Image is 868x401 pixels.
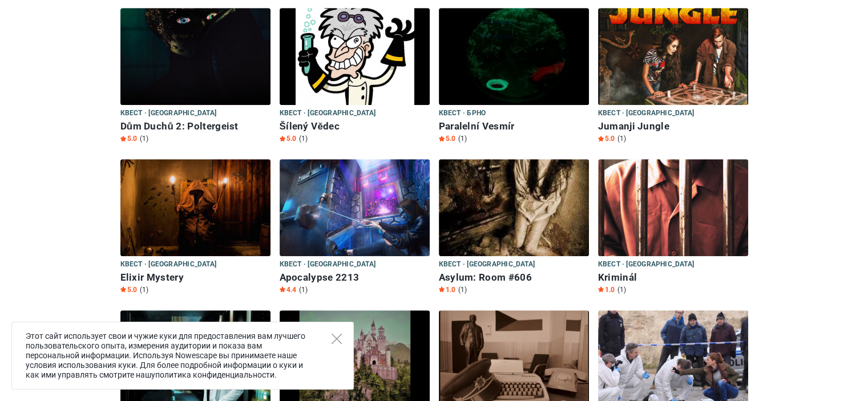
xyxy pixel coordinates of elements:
[140,134,148,143] span: (1)
[439,286,445,292] img: Star
[598,8,748,145] a: Jumanji Jungle Квест · [GEOGRAPHIC_DATA] Jumanji Jungle Star5.0 (1)
[120,285,137,294] span: 5.0
[280,134,296,143] span: 5.0
[11,322,354,390] div: Этот сайт использует свои и чужие куки для предоставления вам лучшего пользовательского опыта, из...
[439,136,445,141] img: Star
[439,272,589,283] h6: Asylum: Room #606
[598,286,604,292] img: Star
[120,8,271,145] a: Dům Duchů 2: Poltergeist Квест · [GEOGRAPHIC_DATA] Dům Duchů 2: Poltergeist Star5.0 (1)
[120,272,271,283] h6: Elixir Mystery
[120,159,271,256] img: Elixir Mystery
[120,107,217,120] span: Квест · [GEOGRAPHIC_DATA]
[280,107,376,120] span: Квест · [GEOGRAPHIC_DATA]
[598,159,748,297] a: Kriminál Квест · [GEOGRAPHIC_DATA] Kriminál Star1.0 (1)
[598,120,748,132] h6: Jumanji Jungle
[332,334,342,344] button: Close
[120,120,271,132] h6: Dům Duchů 2: Poltergeist
[439,107,486,120] span: Квест · Брно
[439,159,589,297] a: Asylum: Room #606 Квест · [GEOGRAPHIC_DATA] Asylum: Room #606 Star1.0 (1)
[598,258,695,271] span: Квест · [GEOGRAPHIC_DATA]
[280,159,430,256] img: Apocalypse 2213
[280,285,296,294] span: 4.4
[439,134,455,143] span: 5.0
[598,272,748,283] h6: Kriminál
[598,107,695,120] span: Квест · [GEOGRAPHIC_DATA]
[617,134,626,143] span: (1)
[280,159,430,297] a: Apocalypse 2213 Квест · [GEOGRAPHIC_DATA] Apocalypse 2213 Star4.4 (1)
[280,136,285,141] img: Star
[120,286,126,292] img: Star
[280,120,430,132] h6: Šílený Vědec
[598,136,604,141] img: Star
[439,120,589,132] h6: Paralelní Vesmír
[280,8,430,145] a: Šílený Vědec Квест · [GEOGRAPHIC_DATA] Šílený Vědec Star5.0 (1)
[299,134,308,143] span: (1)
[120,8,271,105] img: Dům Duchů 2: Poltergeist
[439,258,535,271] span: Квест · [GEOGRAPHIC_DATA]
[120,134,137,143] span: 5.0
[598,134,615,143] span: 5.0
[280,8,430,105] img: Šílený Vědec
[280,272,430,283] h6: Apocalypse 2213
[598,159,748,256] img: Kriminál
[617,285,626,294] span: (1)
[299,285,308,294] span: (1)
[439,285,455,294] span: 1.0
[120,136,126,141] img: Star
[120,258,217,271] span: Квест · [GEOGRAPHIC_DATA]
[140,285,148,294] span: (1)
[458,285,467,294] span: (1)
[280,258,376,271] span: Квест · [GEOGRAPHIC_DATA]
[280,286,285,292] img: Star
[598,285,615,294] span: 1.0
[439,159,589,256] img: Asylum: Room #606
[439,8,589,105] img: Paralelní Vesmír
[439,8,589,145] a: Paralelní Vesmír Квест · Брно Paralelní Vesmír Star5.0 (1)
[598,8,748,105] img: Jumanji Jungle
[120,159,271,297] a: Elixir Mystery Квест · [GEOGRAPHIC_DATA] Elixir Mystery Star5.0 (1)
[458,134,467,143] span: (1)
